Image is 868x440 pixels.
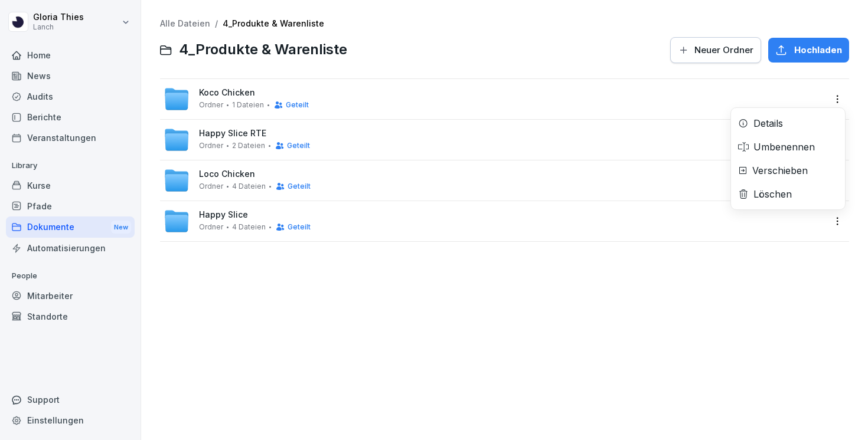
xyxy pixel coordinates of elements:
span: Hochladen [794,44,842,57]
div: Verschieben [752,163,808,178]
div: Umbenennen [753,140,815,154]
span: Neuer Ordner [694,44,753,57]
div: Löschen [753,187,792,201]
div: Details [753,116,783,130]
